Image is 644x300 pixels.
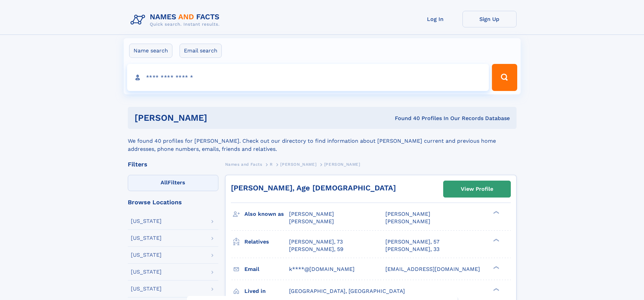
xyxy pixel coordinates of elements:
a: R [270,160,273,168]
a: Names and Facts [225,160,262,168]
span: [PERSON_NAME] [324,162,360,167]
h3: Also known as [244,208,289,220]
a: Sign Up [462,11,517,27]
a: [PERSON_NAME], 59 [289,246,343,253]
span: [PERSON_NAME] [385,218,430,225]
label: Name search [129,44,172,58]
div: ❯ [492,265,500,270]
div: ❯ [492,287,500,292]
img: Logo Names and Facts [128,11,225,29]
h1: [PERSON_NAME] [135,114,301,122]
div: Filters [128,161,218,167]
div: [US_STATE] [131,269,162,275]
span: [PERSON_NAME] [289,211,334,217]
div: [US_STATE] [131,218,162,224]
div: Browse Locations [128,199,218,205]
a: View Profile [444,181,510,197]
div: We found 40 profiles for [PERSON_NAME]. Check out our directory to find information about [PERSON... [128,129,517,153]
div: ❯ [492,210,500,215]
span: [PERSON_NAME] [289,218,334,225]
div: View Profile [461,181,493,197]
label: Filters [128,175,218,191]
a: Log In [408,11,462,27]
span: [EMAIL_ADDRESS][DOMAIN_NAME] [385,266,480,272]
div: ❯ [492,238,500,242]
h3: Email [244,263,289,275]
span: [PERSON_NAME] [280,162,316,167]
span: All [161,179,168,186]
a: [PERSON_NAME], 33 [385,246,439,253]
input: search input [127,64,489,91]
a: [PERSON_NAME], Age [DEMOGRAPHIC_DATA] [231,184,396,192]
span: [PERSON_NAME] [385,211,430,217]
div: [US_STATE] [131,252,162,258]
a: [PERSON_NAME] [280,160,316,168]
label: Email search [180,44,222,58]
h3: Lived in [244,285,289,297]
h3: Relatives [244,236,289,248]
div: [US_STATE] [131,286,162,292]
a: [PERSON_NAME], 73 [289,238,343,246]
button: Search Button [492,64,517,91]
div: Found 40 Profiles In Our Records Database [301,115,510,122]
span: R [270,162,273,167]
span: [GEOGRAPHIC_DATA], [GEOGRAPHIC_DATA] [289,288,405,294]
div: [US_STATE] [131,235,162,241]
a: [PERSON_NAME], 57 [385,238,439,246]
